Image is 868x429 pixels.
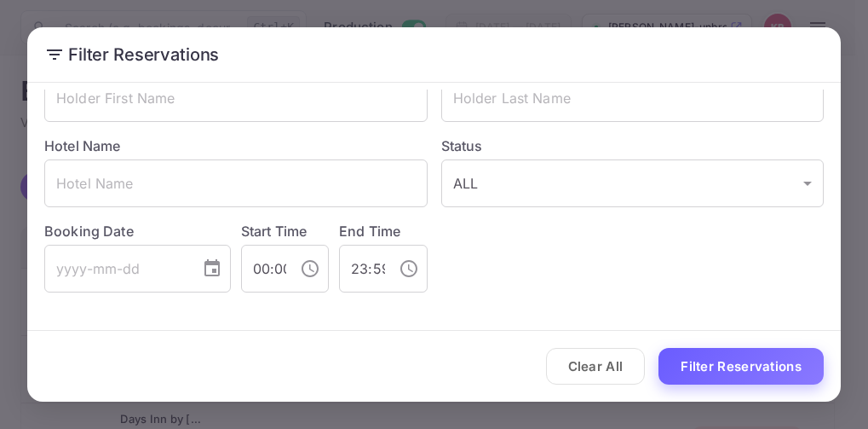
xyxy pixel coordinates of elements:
button: Choose time, selected time is 12:00 AM [293,252,327,286]
button: Choose date [195,252,229,286]
button: Clear All [546,348,646,385]
label: Hotel Name [44,137,121,154]
input: Holder First Name [44,74,428,122]
input: Hotel Name [44,159,428,207]
label: Booking Date [44,221,231,241]
input: yyyy-mm-dd [44,245,188,293]
label: Start Time [241,223,308,240]
button: Filter Reservations [658,348,824,385]
label: End Time [339,223,400,240]
div: ALL [441,159,825,207]
h2: Filter Reservations [27,27,841,82]
input: Holder Last Name [441,74,825,122]
label: Status [441,136,825,156]
input: hh:mm [241,245,286,293]
button: Choose time, selected time is 11:59 PM [392,252,426,286]
input: hh:mm [339,245,384,293]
